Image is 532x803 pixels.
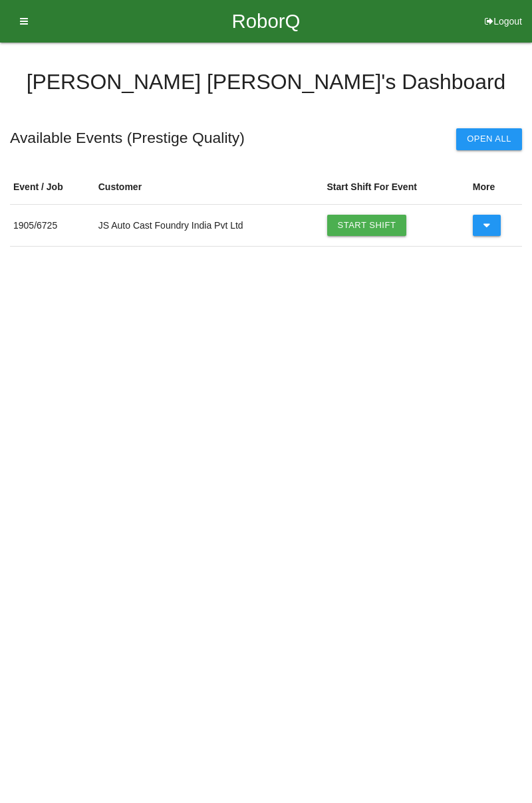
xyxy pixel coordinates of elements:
[324,170,469,205] th: Start Shift For Event
[327,215,407,236] a: Start Shift
[10,204,95,246] td: 1905 / 6725
[95,204,324,246] td: JS Auto Cast Foundry India Pvt Ltd
[95,170,324,205] th: Customer
[456,128,522,150] button: Open All
[10,70,522,94] h4: [PERSON_NAME] [PERSON_NAME] 's Dashboard
[10,130,245,146] h5: Available Events ( Prestige Quality )
[469,170,522,205] th: More
[10,170,95,205] th: Event / Job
